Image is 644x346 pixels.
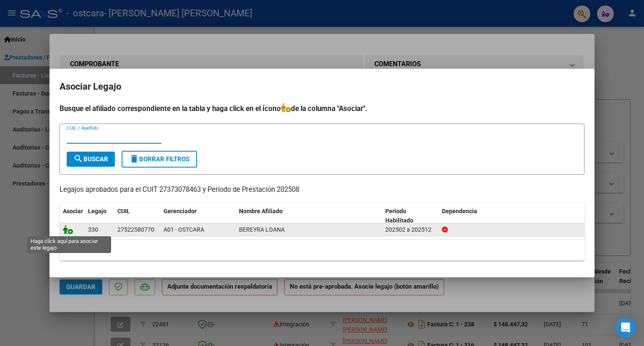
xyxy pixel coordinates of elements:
[382,202,439,230] datatable-header-cell: Periodo Habilitado
[385,208,413,224] span: Periodo Habilitado
[60,240,584,261] div: 1 registros
[615,318,636,338] div: Open Intercom Messenger
[85,202,114,230] datatable-header-cell: Legajo
[117,225,154,235] div: 27522580770
[385,225,435,235] div: 202502 a 202512
[122,151,197,168] button: Borrar Filtros
[60,79,584,95] h2: Asociar Legajo
[73,154,83,164] mat-icon: search
[129,155,190,163] span: Borrar Filtros
[442,208,477,214] span: Dependencia
[160,202,236,230] datatable-header-cell: Gerenciador
[164,226,204,233] span: A01 - OSTCARA
[60,202,85,230] datatable-header-cell: Asociar
[88,208,106,214] span: Legajo
[67,152,115,167] button: Buscar
[236,202,382,230] datatable-header-cell: Nombre Afiliado
[88,226,98,233] span: 330
[73,155,108,163] span: Buscar
[239,226,285,233] span: BEREYRA LOANA
[439,202,585,230] datatable-header-cell: Dependencia
[117,208,130,214] span: CUIL
[164,208,197,214] span: Gerenciador
[60,185,584,195] p: Legajos aprobados para el CUIT 27373078463 y Período de Prestación 202508
[114,202,160,230] datatable-header-cell: CUIL
[239,208,283,214] span: Nombre Afiliado
[129,154,139,164] mat-icon: delete
[60,103,584,114] h4: Busque el afiliado correspondiente en la tabla y haga click en el ícono de la columna "Asociar".
[63,208,83,214] span: Asociar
